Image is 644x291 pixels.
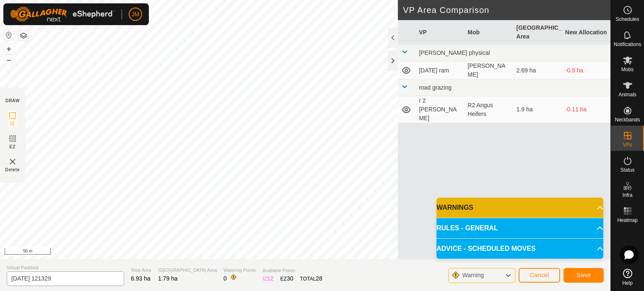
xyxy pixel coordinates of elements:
span: 6.93 ha [131,275,151,282]
span: Warning [462,272,484,278]
span: 1.79 ha [158,275,178,282]
a: Help [611,265,644,289]
div: [PERSON_NAME] [467,62,509,79]
span: Total Area [131,267,151,274]
td: 2.69 ha [513,62,562,80]
span: VPs [623,142,632,147]
span: Schedules [615,17,639,22]
span: [PERSON_NAME] physical [419,49,490,56]
span: WARNINGS [436,203,473,213]
span: EZ [10,144,16,150]
span: Notifications [614,42,641,47]
h2: VP Area Comparison [403,5,610,15]
span: IZ [10,121,15,127]
span: 12 [267,275,274,282]
div: IZ [262,274,273,283]
span: Save [576,272,591,278]
td: [DATE] ram [415,62,464,80]
span: Available Points [262,267,322,274]
span: Help [622,281,633,286]
button: Cancel [519,268,560,283]
span: Neckbands [615,117,640,122]
span: road grazing [419,84,452,91]
p-accordion-header: RULES - GENERAL [436,218,603,238]
span: RULES - GENERAL [436,223,498,233]
th: New Allocation [562,20,610,45]
button: + [4,44,14,54]
th: [GEOGRAPHIC_DATA] Area [513,20,562,45]
a: Contact Us [207,248,232,256]
span: Virtual Paddock [7,264,124,271]
span: 30 [287,275,293,282]
td: -0.9 ha [562,62,610,80]
img: Gallagher Logo [10,7,115,22]
td: 1.9 ha [513,96,562,123]
span: Animals [618,92,636,97]
span: Infra [622,193,632,198]
p-accordion-header: ADVICE - SCHEDULED MOVES [436,239,603,259]
span: Mobs [621,67,634,72]
button: Map Layers [18,31,29,41]
span: 28 [316,275,322,282]
span: Watering Points [223,267,256,274]
span: 0 [223,275,227,282]
p-accordion-header: WARNINGS [436,198,603,218]
div: EZ [280,274,293,283]
span: Delete [5,167,20,173]
td: r 2 [PERSON_NAME] [415,96,464,123]
div: TOTAL [300,274,322,283]
img: VP [8,157,18,167]
span: Cancel [530,272,549,278]
span: Status [620,167,634,173]
span: [GEOGRAPHIC_DATA] Area [158,267,217,274]
span: Heatmap [617,218,638,223]
td: -0.11 ha [562,96,610,123]
span: JM [132,10,140,19]
button: Save [563,268,604,283]
span: ADVICE - SCHEDULED MOVES [436,244,535,254]
button: Reset Map [4,30,14,40]
div: DRAW [5,98,20,104]
th: Mob [464,20,513,45]
th: VP [415,20,464,45]
div: R2 Angus Heifers [467,101,509,118]
button: – [4,55,14,65]
a: Privacy Policy [166,248,197,256]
